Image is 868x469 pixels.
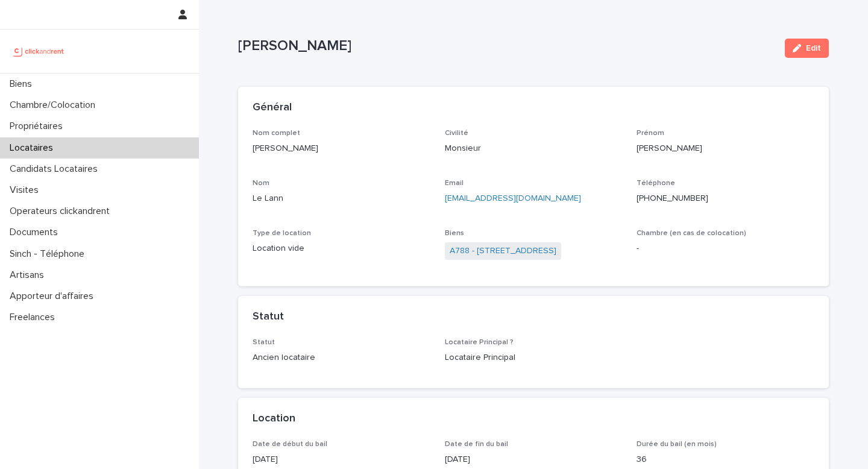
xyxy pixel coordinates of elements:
button: Edit [785,39,829,58]
span: Locataire Principal ? [445,339,514,346]
p: Documents [5,227,68,238]
p: Location vide [253,242,430,255]
span: Statut [253,339,275,346]
p: Locataire Principal [445,351,623,364]
span: Edit [806,44,821,52]
p: Biens [5,78,42,90]
h2: Location [253,412,295,426]
span: Prénom [637,130,664,137]
p: Sinch - Téléphone [5,248,94,260]
p: Monsieur [445,142,623,155]
span: Biens [445,230,464,237]
span: Téléphone [637,180,675,187]
p: Locataires [5,142,63,154]
p: - [637,242,814,255]
h2: Général [253,101,292,115]
span: Date de début du bail [253,441,327,448]
p: 36 [637,453,814,466]
span: Type de location [253,230,311,237]
a: [EMAIL_ADDRESS][DOMAIN_NAME] [445,194,581,203]
span: Civilité [445,130,468,137]
span: Chambre (en cas de colocation) [637,230,746,237]
span: Email [445,180,464,187]
span: Durée du bail (en mois) [637,441,717,448]
p: [DATE] [253,453,430,466]
p: [PHONE_NUMBER] [637,192,814,205]
p: Apporteur d'affaires [5,291,103,302]
span: Nom complet [253,130,300,137]
p: Freelances [5,312,64,323]
p: Visites [5,184,48,196]
p: Chambre/Colocation [5,99,105,111]
h2: Statut [253,310,284,324]
p: [PERSON_NAME] [637,142,814,155]
p: [PERSON_NAME] [238,37,775,55]
img: UCB0brd3T0yccxBKYDjQ [10,39,68,63]
p: Le Lann [253,192,430,205]
p: Propriétaires [5,121,72,132]
p: Artisans [5,269,54,281]
p: Candidats Locataires [5,163,107,175]
p: [DATE] [445,453,623,466]
span: Nom [253,180,269,187]
span: Date de fin du bail [445,441,508,448]
p: Ancien locataire [253,351,430,364]
p: Operateurs clickandrent [5,206,119,217]
a: A788 - [STREET_ADDRESS] [450,245,556,257]
p: [PERSON_NAME] [253,142,430,155]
